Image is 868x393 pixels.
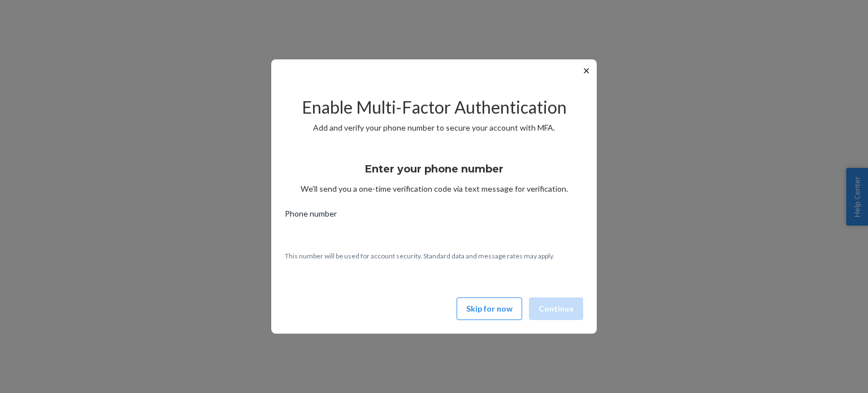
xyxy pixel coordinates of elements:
span: Phone number [285,208,337,224]
p: Add and verify your phone number to secure your account with MFA. [285,122,583,133]
button: ✕ [580,64,592,77]
p: This number will be used for account security. Standard data and message rates may apply. [285,251,583,261]
h3: Enter your phone number [365,162,504,176]
button: Skip for now [457,297,522,320]
div: We’ll send you a one-time verification code via text message for verification. [285,153,583,195]
button: Continue [529,297,583,320]
h2: Enable Multi-Factor Authentication [285,98,583,116]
